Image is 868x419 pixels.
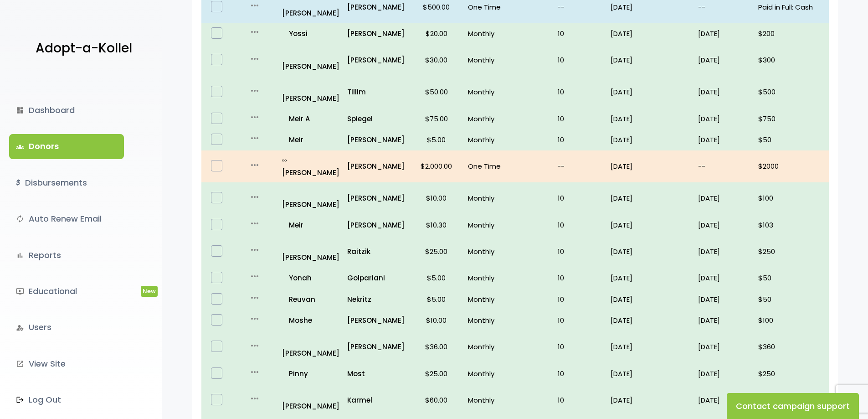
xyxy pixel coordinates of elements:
a: Pinny [282,367,340,380]
a: [PERSON_NAME] [282,239,340,264]
p: $5.00 [412,293,461,305]
p: [PERSON_NAME] [347,134,405,146]
a: Most [347,367,405,380]
a: Reuvan [282,293,340,305]
a: [PERSON_NAME] [347,160,405,172]
a: dashboardDashboard [9,98,124,123]
p: -- [519,160,603,172]
p: [PERSON_NAME] [347,27,405,40]
p: Monthly [468,293,511,305]
p: Karmel [347,394,405,406]
p: Monthly [468,192,511,204]
a: Meir [282,219,340,231]
a: [PERSON_NAME] [282,186,340,211]
p: Raitzik [347,245,405,258]
p: [DATE] [698,293,751,305]
a: [PERSON_NAME] [347,219,405,231]
p: $750 [758,113,825,125]
p: $50 [758,134,825,146]
p: $10.00 [412,314,461,326]
p: [DATE] [698,314,751,326]
a: Log Out [9,388,124,412]
i: more_horiz [249,191,260,202]
p: Adopt-a-Kollel [36,37,132,60]
i: more_horiz [249,367,260,378]
p: $5.00 [412,272,461,284]
p: $75.00 [412,113,461,125]
p: $250 [758,367,825,380]
p: [PERSON_NAME] [347,314,405,326]
p: 10 [519,341,603,353]
p: [DATE] [611,113,691,125]
p: [DATE] [611,160,691,172]
p: $5.00 [412,134,461,146]
p: 10 [519,54,603,66]
a: Tillim [347,86,405,98]
p: $25.00 [412,367,461,380]
p: $300 [758,54,825,66]
p: [DATE] [611,314,691,326]
span: groups [16,143,24,151]
p: [DATE] [698,219,751,231]
p: $10.30 [412,219,461,231]
p: [PERSON_NAME] [282,335,340,359]
i: more_horiz [249,244,260,255]
p: [DATE] [698,394,751,406]
a: Meir [282,134,340,146]
p: [DATE] [698,245,751,258]
i: autorenew [16,215,24,223]
p: $100 [758,192,825,204]
p: [PERSON_NAME] [282,80,340,104]
p: Monthly [468,272,511,284]
a: all_inclusive[PERSON_NAME] [282,154,340,179]
p: $25.00 [412,245,461,258]
i: bar_chart [16,251,24,259]
p: $200 [758,27,825,40]
p: [PERSON_NAME] [282,154,340,179]
p: [DATE] [698,113,751,125]
p: Yossi [282,27,340,40]
a: Yonah [282,272,340,284]
i: manage_accounts [16,324,24,332]
i: more_horiz [249,160,260,171]
p: [PERSON_NAME] [347,54,405,66]
a: launchView Site [9,352,124,376]
p: Meir A [282,113,340,125]
p: Monthly [468,27,511,40]
a: autorenewAuto Renew Email [9,207,124,231]
p: [DATE] [698,134,751,146]
p: $50.00 [412,86,461,98]
p: 10 [519,219,603,231]
a: [PERSON_NAME] [282,388,340,412]
a: [PERSON_NAME] [347,341,405,353]
p: Nekritz [347,293,405,305]
p: $30.00 [412,54,461,66]
p: Monthly [468,314,511,326]
a: [PERSON_NAME] [347,1,405,13]
p: -- [698,1,751,13]
a: [PERSON_NAME] [282,48,340,72]
p: One Time [468,1,511,13]
p: [DATE] [698,367,751,380]
p: Monthly [468,394,511,406]
p: $500.00 [412,1,461,13]
button: Contact campaign support [727,393,859,419]
p: [DATE] [698,27,751,40]
i: more_horiz [249,53,260,64]
a: Spiegel [347,113,405,125]
i: more_horiz [249,340,260,351]
p: 10 [519,245,603,258]
p: 10 [519,314,603,326]
i: ondemand_video [16,287,24,295]
p: [DATE] [611,54,691,66]
i: all_inclusive [282,158,289,163]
